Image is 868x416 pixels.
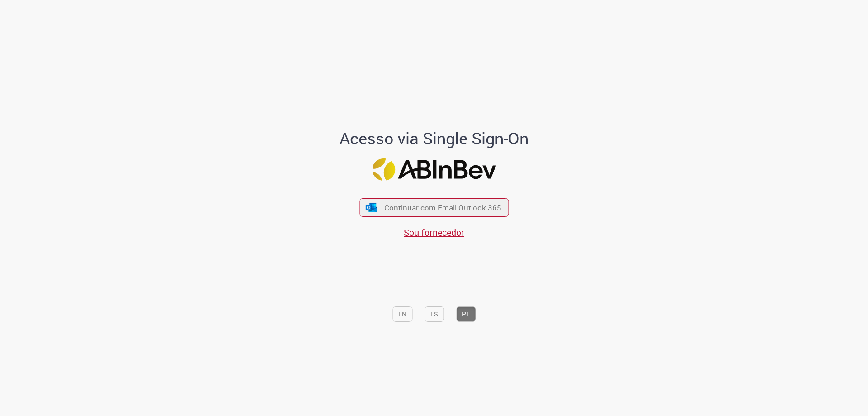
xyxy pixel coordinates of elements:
button: ES [425,306,444,322]
h1: Acesso via Single Sign-On [309,129,560,148]
button: PT [456,306,476,322]
img: ícone Azure/Microsoft 360 [365,203,378,212]
img: Logo ABInBev [372,158,496,181]
button: ícone Azure/Microsoft 360 Continuar com Email Outlook 365 [359,198,509,217]
a: Sou fornecedor [404,226,464,239]
span: Continuar com Email Outlook 365 [384,202,501,213]
button: EN [392,306,412,322]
